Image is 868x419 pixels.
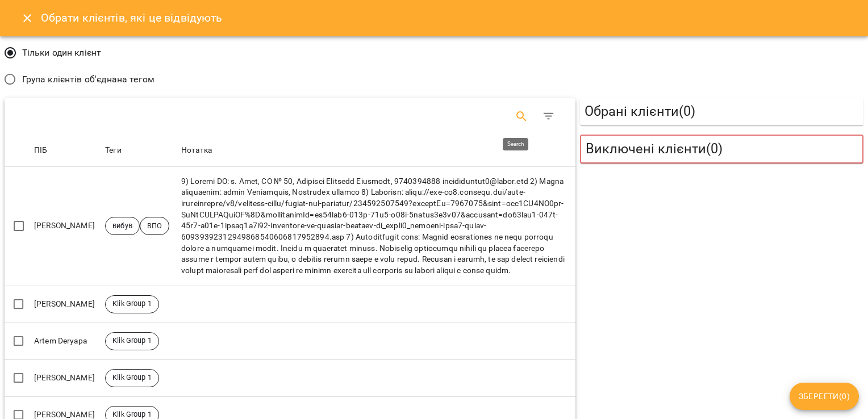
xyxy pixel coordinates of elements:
[535,103,562,130] button: Фільтр
[181,144,212,157] div: Нотатка
[106,299,158,309] span: Klik Group 1
[34,144,47,157] div: Sort
[14,5,41,32] button: Close
[181,144,573,157] span: Нотатка
[34,144,101,157] span: ПІБ
[34,144,47,157] div: ПІБ
[32,322,103,359] td: Artem Deryapa
[106,372,158,383] span: Klik Group 1
[790,383,859,410] button: Зберегти(0)
[32,286,103,322] td: [PERSON_NAME]
[586,140,858,158] h5: Виключені клієнти ( 0 )
[32,167,103,286] td: [PERSON_NAME]
[5,98,575,135] div: Table Toolbar
[105,144,122,157] div: Теги
[181,144,212,157] div: Sort
[508,103,535,130] button: Search
[105,144,177,157] span: Теги
[140,221,169,231] span: ВПО
[22,46,102,60] span: Тільки один клієнт
[179,167,575,286] td: 9) Loremi DO: s. Amet, CO № 50, Adipisci Elitsedd Eiusmodt, 9740394888 incididuntut0@labor.etd 2)...
[585,103,859,120] h5: Обрані клієнти ( 0 )
[32,359,103,396] td: [PERSON_NAME]
[106,221,139,231] span: вибув
[22,73,155,86] span: Група клієнтів об'єднана тегом
[106,336,158,346] span: Klik Group 1
[799,389,850,403] span: Зберегти ( 0 )
[41,9,223,27] h6: Обрати клієнтів, які це відвідують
